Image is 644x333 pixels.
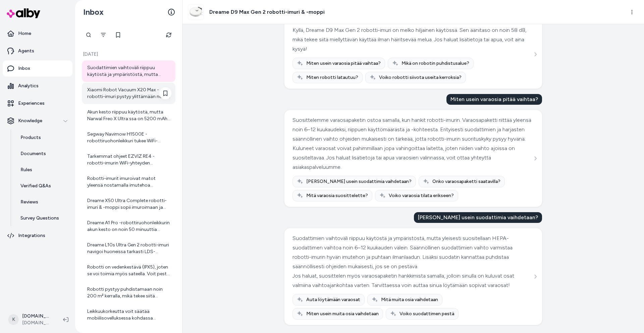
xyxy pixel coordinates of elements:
div: Leikkuukorkeutta voit säätää mobiilisovelluksessa kohdassa Asetukset > RUOHONLEIKKURI > Leikkuuko... [87,308,171,322]
p: [DOMAIN_NAME] Shopify [22,313,52,320]
button: Knowledge [3,113,72,129]
p: Integrations [18,232,45,239]
p: Inbox [18,65,30,72]
p: Survey Questions [20,215,59,222]
img: Dreame_20D9_20Max_20Gen_202_20p_C3_A4_C3_A4kuva.jpg [188,4,204,20]
span: Miten robotti latautuu? [306,74,358,81]
a: Akun kesto riippuu käytöstä, mutta Narwal Freo X Ultra:ssa on 5200 mAh Li-Ion akku, joka tarjoaa ... [82,105,175,126]
a: Agents [3,43,72,59]
span: Mitä varaosia suosittelette? [306,192,368,199]
div: Suodattimien vaihtoväli riippuu käytöstä ja ympäristöstä, mutta yleisesti suositellaan HEPA-suoda... [292,234,532,271]
span: Auta löytämään varaosat [306,296,360,303]
a: Documents [14,146,72,162]
p: Analytics [18,83,39,89]
div: Akun kesto riippuu käytöstä, mutta Narwal Freo X Ultra:ssa on 5200 mAh Li-Ion akku, joka tarjoaa ... [87,109,171,122]
p: Rules [20,166,32,173]
a: Reviews [14,194,72,210]
span: [DOMAIN_NAME] [22,320,52,326]
div: Xiaomi Robot Vacuum X20 Max -robotti-imuri pystyy ylittämään noin 2 cm korkuiset kynnykset. Se tu... [87,87,171,100]
button: K[DOMAIN_NAME] Shopify[DOMAIN_NAME] [4,309,58,330]
a: Robotti on vedenkestävä (IPX5), joten se voi toimia myös sateella. Voit pestä sen puutarhaletkull... [82,260,175,281]
p: Home [18,30,31,37]
p: Products [20,134,41,141]
a: Suodattimien vaihtoväli riippuu käytöstä ja ympäristöstä, mutta yleisesti suositellaan HEPA-suoda... [82,60,175,82]
a: Rules [14,162,72,178]
span: Mikä on robotin puhdistusalue? [401,60,469,67]
p: Experiences [18,100,45,107]
a: Robotti-imurit imuroivat matot yleensä nostamalla imutehoa mattojen päällä ja käyttämällä sivuhar... [82,171,175,193]
a: Xiaomi Robot Vacuum X20 Max -robotti-imuri pystyy ylittämään noin 2 cm korkuiset kynnykset. Se tu... [82,83,175,104]
span: Miten usein varaosia pitää vaihtaa? [306,60,381,67]
div: Dreame L10s Ultra Gen 2 robotti-imuri navigoi huoneissa tarkasti LDS-laserskannauksen avulla. Se ... [87,242,171,255]
span: Miten usein muita osia vaihdetaan [306,311,379,317]
button: See more [531,50,539,58]
span: [PERSON_NAME] usein suodattimia vaihdetaan? [306,178,412,185]
div: Tarkemmat ohjeet EZVIZ RE4 -robotti-imurin WiFi-yhteyden muodostamiseen löydät yleensä laitteen m... [87,153,171,166]
a: Leikkuukorkeutta voit säätää mobiilisovelluksessa kohdassa Asetukset > RUOHONLEIKKURI > Leikkuuko... [82,304,175,326]
p: Agents [18,48,34,54]
div: Robotti pystyy puhdistamaan noin 200 m² kerralla, mikä tekee siitä sopivan isoihin asuntoihin. [87,286,171,299]
p: Reviews [20,199,38,205]
div: [PERSON_NAME] usein suodattimia vaihdetaan? [414,212,542,223]
a: Verified Q&As [14,178,72,194]
div: Suodattimien vaihtoväli riippuu käytöstä ja ympäristöstä, mutta yleisesti suositellaan HEPA-suoda... [87,64,171,78]
div: Segway Navimow H1500E -robottiruohonleikkuri tukee WiFi-yhteyttä yhdellä 2,4 GHz verkolla kerrall... [87,131,171,144]
p: Documents [20,150,46,157]
button: Filter [97,28,110,42]
a: Inbox [3,60,72,77]
div: Robotti on vedenkestävä (IPX5), joten se voi toimia myös sateella. Voit pestä sen puutarhaletkull... [87,264,171,277]
span: Voiko varaosia tilata erikseen? [389,192,454,199]
div: Kyllä, Dreame D9 Max Gen 2 robotti-imuri on melko hiljainen käytössä. Sen äänitaso on noin 58 dB,... [292,26,532,54]
h3: Dreame D9 Max Gen 2 robotti-imuri & -moppi [209,8,325,16]
div: Jos haluat, suosittelen myös varaosapaketin hankkimista samalla, jolloin sinulla on kuluvat osat ... [292,271,532,290]
span: Voiko robotti siivota useita kerroksia? [379,74,462,81]
span: Onko varaosapaketti saatavilla? [432,178,500,185]
span: Mitä muita osia vaihdetaan [381,296,438,303]
p: Verified Q&As [20,183,51,189]
span: Voiko suodattimen pestä [399,311,454,317]
a: Products [14,130,72,146]
p: [DATE] [82,51,175,58]
p: Knowledge [18,117,42,124]
a: Robotti pystyy puhdistamaan noin 200 m² kerralla, mikä tekee siitä sopivan isoihin asuntoihin. [82,282,175,303]
a: Dreame A1 Pro -robottiruohonleikkurin akun kesto on noin 50 minuuttia yhdellä latauksella. Lataus... [82,216,175,237]
a: Dreame L10s Ultra Gen 2 robotti-imuri navigoi huoneissa tarkasti LDS-laserskannauksen avulla. Se ... [82,238,175,259]
a: Experiences [3,95,72,111]
div: Dreame A1 Pro -robottiruohonleikkurin akun kesto on noin 50 minuuttia yhdellä latauksella. Lataus... [87,220,171,233]
button: See more [531,273,539,281]
h2: Inbox [83,7,104,17]
a: Survey Questions [14,210,72,226]
span: K [8,314,19,325]
button: See more [531,154,539,162]
div: Robotti-imurit imuroivat matot yleensä nostamalla imutehoa mattojen päällä ja käyttämällä sivuhar... [87,175,171,189]
a: Home [3,26,72,42]
a: Dreame X50 Ultra Complete robotti-imuri & -moppi sopii imuroimaan ja moppaamaan isoja asuntoja, s... [82,193,175,215]
a: Segway Navimow H1500E -robottiruohonleikkuri tukee WiFi-yhteyttä yhdellä 2,4 GHz verkolla kerrall... [82,127,175,148]
div: Suosittelemme varaosapaketin ostoa samalla, kun hankit robotti-imurin. Varaosapaketti riittää yle... [292,115,532,172]
a: Integrations [3,228,72,244]
img: alby Logo [7,8,40,18]
a: Tarkemmat ohjeet EZVIZ RE4 -robotti-imurin WiFi-yhteyden muodostamiseen löydät yleensä laitteen m... [82,149,175,171]
div: Miten usein varaosia pitää vaihtaa? [446,94,542,105]
div: Dreame X50 Ultra Complete robotti-imuri & -moppi sopii imuroimaan ja moppaamaan isoja asuntoja, s... [87,197,171,211]
button: Refresh [162,28,175,42]
a: Analytics [3,78,72,94]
